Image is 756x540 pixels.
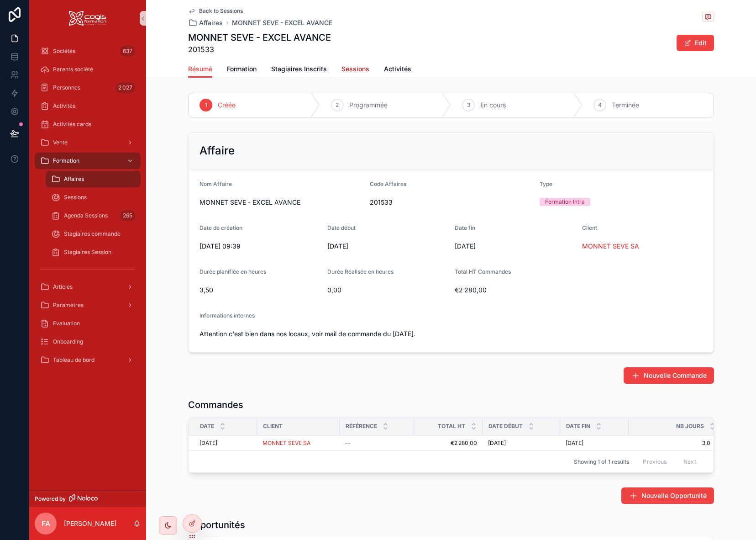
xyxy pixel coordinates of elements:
[641,491,707,500] span: Nouvelle Opportunité
[582,242,639,251] a: MONNET SEVE SA
[199,268,266,275] span: Durée planifiée en heures
[227,64,257,74] span: Formation
[199,242,320,251] span: [DATE] 09:39
[676,423,704,430] span: Nb Jours
[29,490,146,507] a: Powered by
[53,356,94,364] span: Tableau de bord
[612,101,639,110] span: Terminée
[35,297,141,313] a: Paramètres
[420,439,477,447] a: €2 280,00
[35,116,141,132] a: Activités cards
[540,180,552,187] span: Type
[629,439,710,447] a: 3,0
[232,18,332,27] a: MONNET SEVE - EXCEL AVANCE
[488,439,506,447] span: [DATE]
[46,189,141,206] a: Sessions
[188,64,212,74] span: Résumé
[64,175,84,183] span: Affaires
[336,101,339,109] span: 2
[621,487,714,504] button: Nouvelle Opportunité
[53,338,83,345] span: Onboarding
[327,286,448,295] span: 0,00
[120,210,135,221] div: 265
[455,224,475,231] span: Date fin
[46,171,141,187] a: Affaires
[455,286,575,295] span: €2 280,00
[188,44,331,55] span: 201533
[271,64,327,74] span: Stagiaires Inscrits
[199,439,252,447] a: [DATE]
[262,439,334,447] a: MONNET SEVE SA
[188,519,245,531] h1: Opportunités
[35,279,141,295] a: Articles
[200,423,214,430] span: Date
[327,268,394,275] span: Durée Réalisée en heures
[349,101,388,110] span: Programmée
[384,61,411,79] a: Activités
[455,242,575,251] span: [DATE]
[370,198,533,207] span: 201533
[35,134,141,151] a: Vente
[53,102,75,110] span: Activités
[346,423,377,430] span: Référence
[188,31,331,44] h1: MONNET SEVE - EXCEL AVANCE
[46,244,141,260] a: Stagiaires Session
[53,302,84,309] span: Paramètres
[488,423,523,430] span: Date début
[205,101,207,109] span: 1
[574,458,629,466] span: Showing 1 of 1 results
[35,79,141,96] a: Personnes2 027
[53,320,80,327] span: Evaluation
[199,143,235,158] h2: Affaire
[199,7,243,15] span: Back to Sessions
[35,153,141,169] a: Formation
[480,101,506,110] span: En cours
[35,43,141,59] a: Sociétés637
[199,439,217,447] span: [DATE]
[188,398,243,411] h1: Commandes
[64,519,116,528] p: [PERSON_NAME]
[488,439,555,447] a: [DATE]
[218,101,236,110] span: Créée
[64,249,111,256] span: Stagiaires Session
[582,224,597,231] span: Client
[53,121,91,128] span: Activités cards
[263,423,283,430] span: Client
[262,439,310,447] a: MONNET SEVE SA
[327,242,448,251] span: [DATE]
[341,64,369,74] span: Sessions
[35,352,141,368] a: Tableau de bord
[677,35,714,51] button: Edit
[120,46,135,57] div: 637
[69,11,106,26] img: App logo
[46,207,141,224] a: Agenda Sessions265
[188,61,212,78] a: Résumé
[199,18,223,27] span: Affaires
[438,423,465,430] span: Total HT
[188,18,223,27] a: Affaires
[53,66,93,73] span: Parents société
[35,495,66,503] span: Powered by
[199,224,242,231] span: Date de création
[64,230,121,238] span: Stagiaires commande
[624,367,714,384] button: Nouvelle Commande
[35,98,141,114] a: Activités
[42,518,50,529] span: FA
[29,37,146,380] div: scrollable content
[35,61,141,78] a: Parents société
[566,423,590,430] span: Date fin
[115,82,135,93] div: 2 027
[53,48,75,55] span: Sociétés
[199,286,320,295] span: 3,50
[64,194,87,201] span: Sessions
[53,84,80,91] span: Personnes
[545,198,585,206] div: Formation Intra
[566,439,583,447] span: [DATE]
[53,139,68,146] span: Vente
[199,198,362,207] span: MONNET SEVE - EXCEL AVANCE
[271,61,327,79] a: Stagiaires Inscrits
[341,61,369,79] a: Sessions
[35,315,141,332] a: Evaluation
